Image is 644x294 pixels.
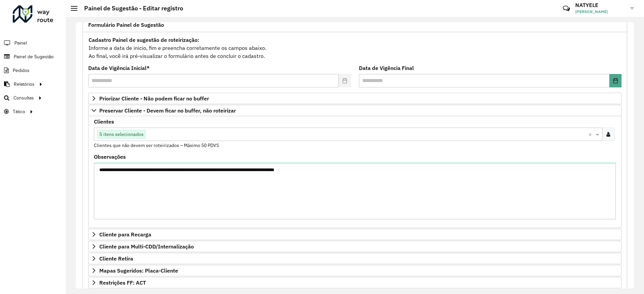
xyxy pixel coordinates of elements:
[575,2,626,8] h3: NATYELE
[14,40,27,47] span: Painel
[88,277,622,288] a: Restrições FF: ACT
[559,1,574,16] a: Contato Rápido
[13,94,34,101] span: Consultas
[88,105,622,116] a: Preservar Cliente - Devem ficar no buffer, não roteirizar
[89,36,199,43] strong: Cadastro Painel de sugestão de roteirização:
[359,64,414,72] label: Data de Vigência Final
[88,229,622,240] a: Cliente para Recarga
[99,256,133,261] span: Cliente Retira
[13,108,25,115] span: Tático
[88,116,622,228] div: Preservar Cliente - Devem ficar no buffer, não roteirizar
[98,130,145,138] span: 5 itens selecionados
[88,241,622,252] a: Cliente para Multi-CDD/Internalização
[88,35,622,60] div: Informe a data de inicio, fim e preencha corretamente os campos abaixo. Ao final, você irá pré-vi...
[88,22,164,27] span: Formulário Painel de Sugestão
[14,53,54,60] span: Painel de Sugestão
[99,280,146,285] span: Restrições FF: ACT
[14,81,35,88] span: Relatórios
[94,118,114,126] label: Clientes
[575,9,626,15] span: [PERSON_NAME]
[88,253,622,264] a: Cliente Retira
[94,153,126,161] label: Observações
[77,5,183,12] h2: Painel de Sugestão - Editar registro
[94,142,219,148] small: Clientes que não devem ser roteirizados – Máximo 50 PDVS
[88,64,150,72] label: Data de Vigência Inicial
[99,108,236,113] span: Preservar Cliente - Devem ficar no buffer, não roteirizar
[99,268,178,273] span: Mapas Sugeridos: Placa-Cliente
[99,244,194,249] span: Cliente para Multi-CDD/Internalização
[13,67,30,74] span: Pedidos
[88,93,622,104] a: Priorizar Cliente - Não podem ficar no buffer
[609,74,622,87] button: Choose Date
[588,130,594,138] span: Clear all
[88,265,622,276] a: Mapas Sugeridos: Placa-Cliente
[99,232,151,237] span: Cliente para Recarga
[99,96,209,101] span: Priorizar Cliente - Não podem ficar no buffer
